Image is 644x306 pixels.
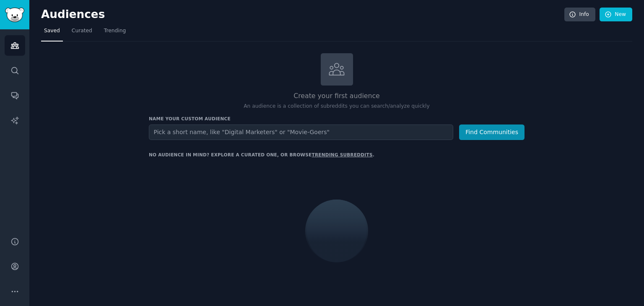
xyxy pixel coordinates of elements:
[564,8,595,22] a: Info
[72,27,92,35] span: Curated
[101,24,129,41] a: Trending
[149,91,525,101] h2: Create your first audience
[149,103,525,110] p: An audience is a collection of subreddits you can search/analyze quickly
[312,152,372,157] a: trending subreddits
[44,27,60,35] span: Saved
[600,8,632,22] a: New
[459,124,525,140] button: Find Communities
[5,8,24,22] img: GummySearch logo
[69,24,95,41] a: Curated
[149,124,453,140] input: Pick a short name, like "Digital Marketers" or "Movie-Goers"
[104,27,126,35] span: Trending
[41,24,63,41] a: Saved
[149,116,525,122] h3: Name your custom audience
[149,152,374,158] div: No audience in mind? Explore a curated one, or browse .
[41,8,564,21] h2: Audiences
